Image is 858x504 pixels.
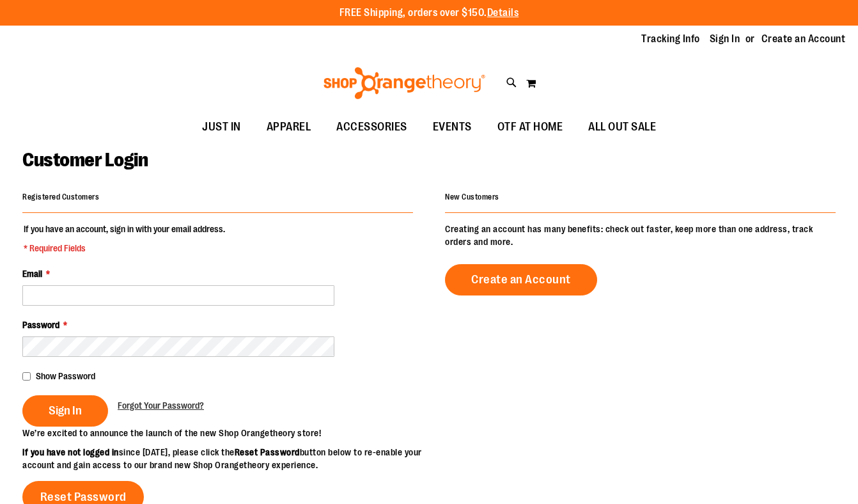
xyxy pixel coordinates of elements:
[487,7,519,19] a: Details
[22,320,59,330] span: Password
[40,490,127,504] span: Reset Password
[641,32,700,46] a: Tracking Info
[336,113,407,141] span: ACCESSORIES
[322,67,487,99] img: Shop Orangetheory
[497,113,563,141] span: OTF AT HOME
[471,272,571,287] span: Create an Account
[22,395,108,427] button: Sign In
[118,399,204,412] a: Forgot Your Password?
[22,149,148,171] span: Customer Login
[22,193,99,201] strong: Registered Customers
[36,371,95,381] span: Show Password
[22,223,226,255] legend: If you have an account, sign in with your email address.
[24,242,225,255] span: * Required Fields
[433,113,472,141] span: EVENTS
[761,32,846,46] a: Create an Account
[339,6,519,20] p: FREE Shipping, orders over $150.
[22,427,429,439] p: We’re excited to announce the launch of the new Shop Orangetheory store!
[118,400,204,411] span: Forgot Your Password?
[22,447,119,457] strong: If you have not logged in
[267,113,311,141] span: APPAREL
[49,404,82,418] span: Sign In
[235,447,300,457] strong: Reset Password
[588,113,656,141] span: ALL OUT SALE
[445,193,499,201] strong: New Customers
[710,32,740,46] a: Sign In
[202,113,241,141] span: JUST IN
[445,223,836,248] p: Creating an account has many benefits: check out faster, keep more than one address, track orders...
[445,264,597,295] a: Create an Account
[22,269,42,279] span: Email
[22,446,429,471] p: since [DATE], please click the button below to re-enable your account and gain access to our bran...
